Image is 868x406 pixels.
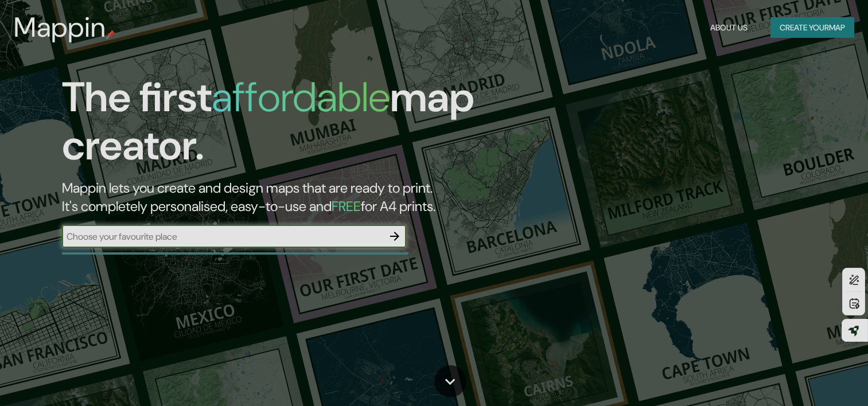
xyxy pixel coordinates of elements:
[770,17,854,38] button: Create yourmap
[332,197,361,215] h5: FREE
[62,230,383,243] input: Choose your favourite place
[106,30,115,39] img: mappin-pin
[62,179,496,216] h2: Mappin lets you create and design maps that are ready to print. It's completely personalised, eas...
[14,11,106,44] h3: Mappin
[212,71,390,124] h1: affordable
[766,361,855,393] iframe: Help widget launcher
[706,17,752,38] button: About Us
[62,73,496,179] h1: The first map creator.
